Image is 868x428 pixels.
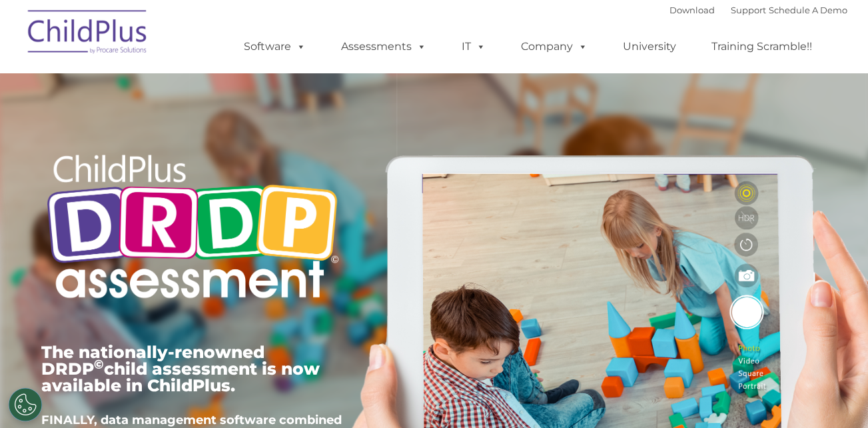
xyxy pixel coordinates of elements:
img: Copyright - DRDP Logo Light [41,137,344,321]
font: | [669,5,847,15]
span: The nationally-renowned DRDP child assessment is now available in ChildPlus. [41,342,320,395]
a: Training Scramble!! [698,33,825,60]
a: Download [669,5,715,15]
img: ChildPlus by Procare Solutions [21,1,155,67]
sup: © [94,357,104,372]
a: Company [508,33,601,60]
a: Software [230,33,319,60]
a: IT [448,33,499,60]
a: Support [731,5,766,15]
button: Cookies Settings [9,388,42,421]
a: University [610,33,689,60]
a: Assessments [328,33,440,60]
a: Schedule A Demo [769,5,847,15]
